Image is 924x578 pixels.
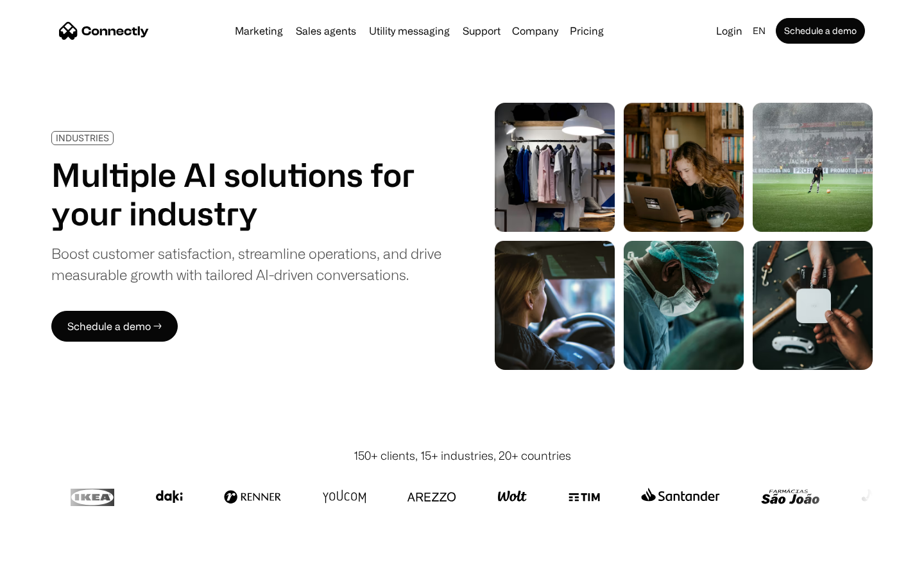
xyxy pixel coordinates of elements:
a: Login [711,22,748,40]
a: Pricing [565,26,609,36]
a: Support [458,26,506,36]
div: INDUSTRIES [56,133,109,143]
a: Utility messaging [364,26,455,36]
div: Company [512,22,558,40]
h1: Multiple AI solutions for your industry [51,155,441,232]
a: home [59,21,149,40]
a: Sales agents [291,26,361,36]
div: Company [508,22,562,40]
aside: Language selected: English [13,554,77,574]
div: en [753,22,766,40]
div: en [748,22,773,40]
a: Marketing [230,26,288,36]
a: Schedule a demo [776,18,865,44]
ul: Language list [26,556,77,574]
a: Schedule a demo → [51,311,178,342]
div: Boost customer satisfaction, streamline operations, and drive measurable growth with tailored AI-... [51,243,441,285]
div: 150+ clients, 15+ industries, 20+ countries [354,447,571,464]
